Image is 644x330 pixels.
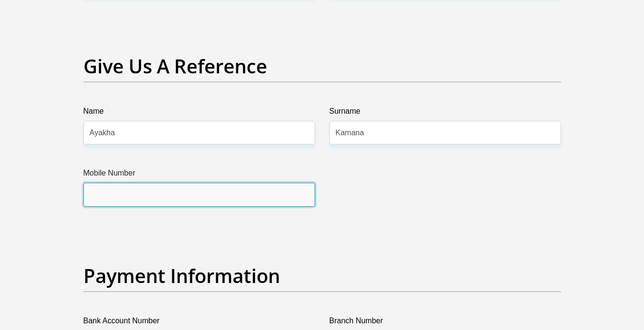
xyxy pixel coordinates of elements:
input: Name [83,121,315,144]
h2: Payment Information [83,264,561,287]
label: Mobile Number [83,167,315,183]
label: Surname [329,106,561,121]
h2: Give Us A Reference [83,55,561,78]
label: Name [83,106,315,121]
input: Surname [329,121,561,144]
input: Mobile Number [83,183,315,206]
